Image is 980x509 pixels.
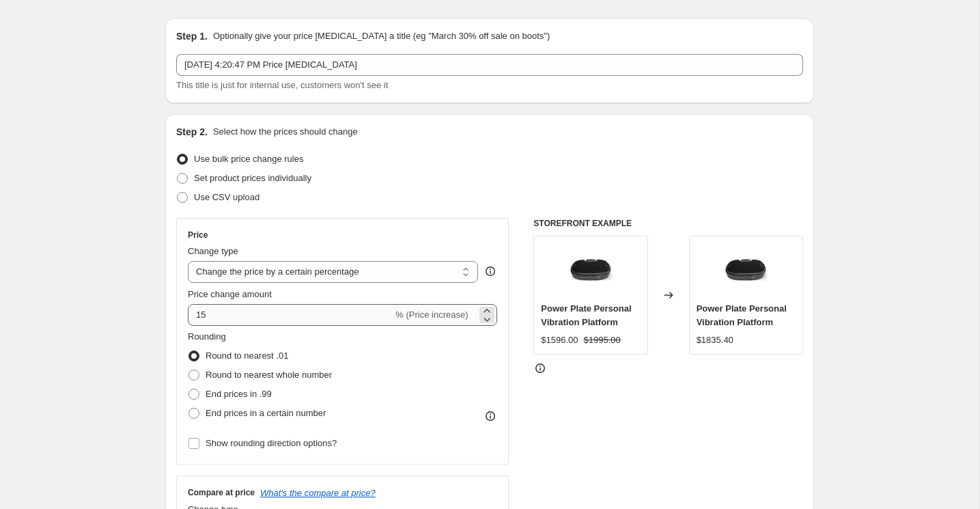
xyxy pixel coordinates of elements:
span: Price change amount [188,289,272,299]
span: Set product prices individually [194,173,311,183]
span: End prices in a certain number [206,408,326,418]
div: $1835.40 [697,333,733,347]
h3: Compare at price [188,487,255,498]
h2: Step 2. [176,125,208,139]
span: Power Plate Personal Vibration Platform [697,303,787,327]
h2: Step 1. [176,29,208,43]
span: Change type [188,246,238,256]
span: Use CSV upload [194,192,260,202]
div: help [484,264,497,278]
img: power-plate-personal-vibration-platform_80x.jpg [563,243,618,298]
button: What's the compare at price? [260,488,376,498]
span: Round to nearest .01 [206,350,288,361]
h6: STOREFRONT EXAMPLE [533,218,803,229]
span: Use bulk price change rules [194,154,303,164]
span: % (Price increase) [395,309,468,320]
input: 30% off holiday sale [176,54,803,76]
span: This title is just for internal use, customers won't see it [176,80,388,90]
span: Show rounding direction options? [206,438,337,448]
span: End prices in .99 [206,389,272,399]
span: Rounding [188,331,226,342]
h3: Price [188,230,208,240]
strike: $1995.00 [584,333,621,347]
p: Optionally give your price [MEDICAL_DATA] a title (eg "March 30% off sale on boots") [213,29,550,43]
p: Select how the prices should change [213,125,358,139]
span: Power Plate Personal Vibration Platform [541,303,631,327]
img: power-plate-personal-vibration-platform_80x.jpg [718,243,773,298]
span: Round to nearest whole number [206,370,332,380]
div: $1596.00 [541,333,578,347]
input: -15 [188,304,393,326]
